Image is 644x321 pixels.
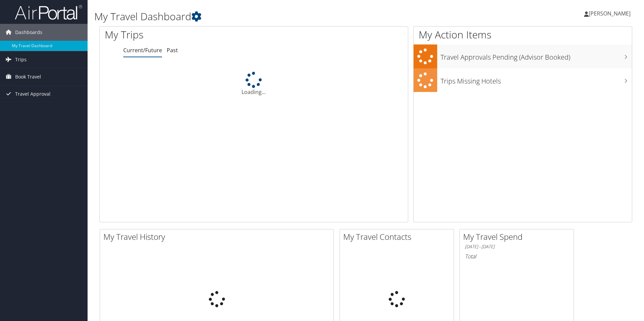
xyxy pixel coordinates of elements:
a: Trips Missing Hotels [414,68,632,92]
div: Loading... [100,72,408,96]
h3: Travel Approvals Pending (Advisor Booked) [441,49,632,62]
a: [PERSON_NAME] [584,3,637,24]
span: Book Travel [15,68,41,85]
a: Past [167,46,178,54]
span: Trips [15,51,27,68]
h1: My Trips [105,28,275,42]
span: [PERSON_NAME] [589,10,631,17]
span: Travel Approval [15,86,51,102]
a: Travel Approvals Pending (Advisor Booked) [414,44,632,68]
h6: Total [465,253,569,260]
h3: Trips Missing Hotels [441,73,632,86]
h6: [DATE] - [DATE] [465,244,569,250]
img: airportal-logo.png [15,4,82,20]
h1: My Travel Dashboard [94,9,456,24]
h2: My Travel Contacts [343,231,454,243]
h2: My Travel Spend [463,231,574,243]
h2: My Travel History [103,231,333,243]
a: Current/Future [123,46,162,54]
h1: My Action Items [414,28,632,42]
span: Dashboards [15,24,42,41]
